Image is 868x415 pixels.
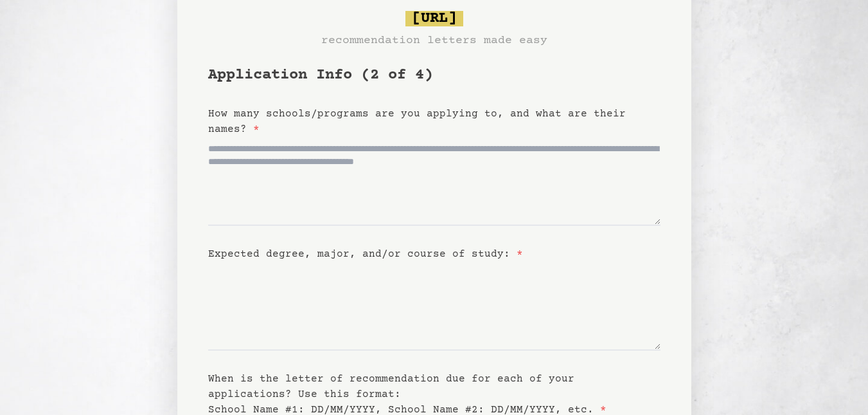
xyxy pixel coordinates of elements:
label: Expected degree, major, and/or course of study: [208,248,523,260]
h3: recommendation letters made easy [321,32,547,50]
span: [URL] [405,11,463,26]
h1: Application Info (2 of 4) [208,65,660,86]
label: How many schools/programs are you applying to, and what are their names? [208,108,626,135]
